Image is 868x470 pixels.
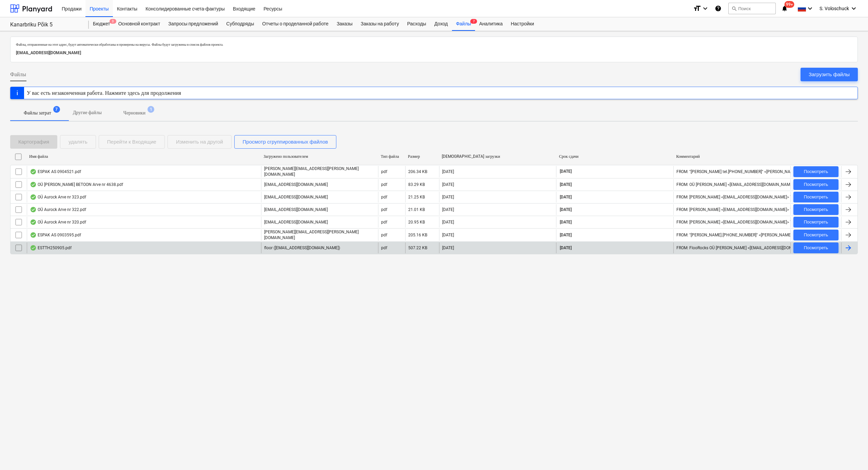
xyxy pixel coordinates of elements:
div: Файлы [452,17,475,31]
p: [EMAIL_ADDRESS][DOMAIN_NAME] [264,182,328,188]
button: Поиск [728,3,776,14]
div: OCR завершено [30,245,37,251]
span: 7 [470,19,477,24]
div: 21.25 KB [408,195,425,199]
button: Посмотреть [793,217,839,228]
div: Срок сдачи [559,154,671,159]
span: S. Voloschuck [820,6,849,11]
i: keyboard_arrow_down [806,4,814,13]
div: Посмотреть [804,244,828,252]
a: Расходы [403,17,430,31]
span: [DATE] [559,194,572,200]
button: Посмотреть [793,242,839,253]
p: [EMAIL_ADDRESS][DOMAIN_NAME] [264,194,328,200]
span: [DATE] [559,219,572,225]
div: [DATE] [442,233,454,237]
div: pdf [381,182,387,187]
div: pdf [381,195,387,199]
p: [EMAIL_ADDRESS][DOMAIN_NAME] [264,207,328,213]
a: Основной контракт [114,17,164,31]
div: Kanarbriku Põik 5 [10,21,81,28]
div: pdf [381,233,387,237]
span: 1 [147,106,154,113]
div: [DEMOGRAPHIC_DATA] загрузки [442,154,554,159]
div: OCR завершено [30,219,37,225]
p: [PERSON_NAME][EMAIL_ADDRESS][PERSON_NAME][DOMAIN_NAME] [264,166,375,177]
div: Посмотреть [804,193,828,201]
i: keyboard_arrow_down [850,4,858,13]
div: [DATE] [442,195,454,199]
div: У вас есть незаконченная работа. Нажмите здесь для продолжения [27,90,181,96]
p: Черновики [123,109,145,116]
div: Имя файла [29,154,258,159]
button: Посмотреть [793,179,839,190]
span: 7 [53,106,60,113]
div: OÜ Aurock Arve nr 322.pdf [30,207,86,212]
button: Просмотр сгруппированных файлов [234,135,337,149]
div: OCR завершено [30,194,37,200]
a: Доход [430,17,452,31]
a: Аналитика [475,17,507,31]
p: Другие файлы [73,109,102,116]
p: Файлы затрат [24,109,51,116]
div: OCR завершено [30,182,37,187]
div: OÜ [PERSON_NAME] BETOON Arve nr 4638.pdf [30,182,123,187]
p: [PERSON_NAME][EMAIL_ADDRESS][PERSON_NAME][DOMAIN_NAME] [264,229,375,241]
div: Посмотреть [804,231,828,239]
div: 83.29 KB [408,182,425,187]
a: Отчеты о проделанной работе [258,17,333,31]
div: Тип файла [381,154,402,159]
div: Посмотреть [804,206,828,214]
i: keyboard_arrow_down [701,4,709,13]
div: pdf [381,169,387,174]
div: Загрузить файлы [809,70,850,79]
span: 3 [110,19,116,24]
a: Субподряды [222,17,258,31]
div: [DATE] [442,220,454,225]
div: OCR завершено [30,169,37,174]
div: Посмотреть [804,181,828,189]
div: Загружено пользователем [263,154,375,159]
div: Просмотр сгруппированных файлов [243,137,328,146]
div: ESPAK AS 0903595.pdf [30,232,81,238]
i: База знаний [715,4,722,13]
button: Посмотреть [793,204,839,215]
p: floor ([EMAIL_ADDRESS][DOMAIN_NAME]) [264,245,340,251]
div: [DATE] [442,245,454,250]
button: Посмотреть [793,166,839,177]
div: 20.95 KB [408,220,425,225]
div: ESPAK AS 0904521.pdf [30,169,81,174]
span: search [731,6,737,11]
a: Бюджет3 [89,17,114,31]
p: [EMAIL_ADDRESS][DOMAIN_NAME] [16,49,852,57]
span: [DATE] [559,245,572,251]
div: Бюджет [89,17,114,31]
div: Посмотреть [804,218,828,226]
span: [DATE] [559,207,572,213]
div: [DATE] [442,169,454,174]
div: Комментарий [676,154,788,159]
span: [DATE] [559,182,572,188]
div: pdf [381,245,387,250]
button: Посмотреть [793,230,839,240]
a: Файлы7 [452,17,475,31]
a: Запросы предложений [164,17,222,31]
div: ESTTH250905.pdf [30,245,72,251]
div: 206.34 KB [408,169,427,174]
div: Заказы [333,17,357,31]
div: Посмотреть [804,168,828,176]
a: Настройки [507,17,538,31]
i: format_size [693,4,701,13]
p: Файлы, отправленные на этот адрес, будут автоматически обработаны и проверены на вирусы. Файлы бу... [16,42,852,47]
div: OÜ Aurock Arve nr 320.pdf [30,219,86,225]
a: Заказы на работу [357,17,403,31]
span: Файлы [10,70,26,79]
